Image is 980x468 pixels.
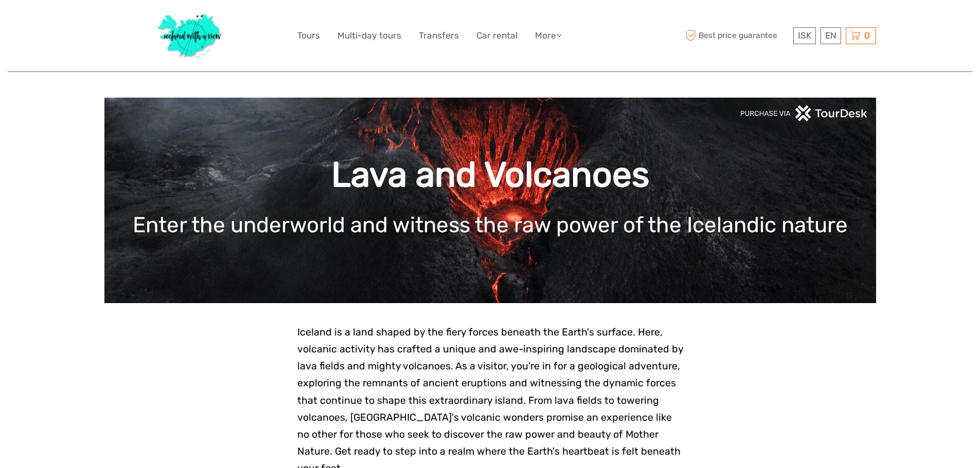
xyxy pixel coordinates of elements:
a: Transfers [419,28,459,43]
a: Car rental [476,28,518,43]
span: Best price guarantee [683,27,791,44]
div: EN [821,27,841,44]
img: PurchaseViaTourDeskwhite.png [740,105,868,121]
span: 0 [863,30,871,41]
span: ISK [798,30,811,41]
h1: Lava and Volcanoes [120,154,861,196]
h1: Enter the underworld and witness the raw power of the Icelandic nature [120,212,861,238]
a: More [535,28,562,43]
a: Multi-day tours [337,28,401,43]
a: Tours [297,28,320,43]
img: 1077-ca632067-b948-436b-9c7a-efe9894e108b_logo_big.jpg [152,8,227,64]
